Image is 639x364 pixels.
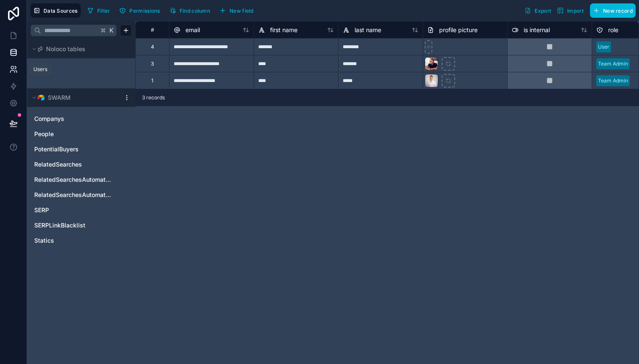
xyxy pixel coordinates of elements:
span: 3 records [142,94,165,101]
span: RelatedSearches [34,160,82,169]
div: Team Admin [598,60,628,68]
a: User [34,66,103,74]
span: first name [270,26,298,34]
span: Export [535,8,551,14]
span: Find column [180,8,210,14]
a: Statics [34,236,111,245]
span: Permissions [129,8,160,14]
span: New field [229,8,254,14]
div: SERPLinkBlacklist [30,219,132,232]
a: New record [587,3,636,18]
a: Permissions [116,4,166,17]
span: email [186,26,200,34]
button: Import [554,3,587,18]
div: User [30,63,132,77]
span: last name [355,26,381,34]
a: RelatedSearches [34,160,111,169]
a: SERP [34,206,111,214]
div: 4 [151,44,154,50]
button: New field [216,4,257,17]
span: is internal [524,26,550,34]
div: SERP [30,203,132,217]
span: PotentialBuyers [34,145,79,153]
button: Find column [167,4,213,17]
div: User [598,43,609,51]
a: RelatedSearchesAutomationReporting [34,175,111,184]
div: RelatedSearches [30,158,132,171]
div: RelatedSearchesAutomationReporting [30,173,132,186]
span: Filter [97,8,110,14]
span: profile picture [439,26,478,34]
span: Companys [34,115,64,123]
span: role [608,26,618,34]
button: Filter [84,4,113,17]
span: SERP [34,206,49,214]
a: PotentialBuyers [34,145,111,153]
div: 3 [151,60,154,67]
button: New record [590,3,636,18]
div: PotentialBuyers [30,142,132,156]
span: SERPLinkBlacklist [34,221,85,230]
span: K [109,27,115,33]
button: Permissions [116,4,163,17]
span: Data Sources [44,8,78,14]
span: Statics [34,236,54,245]
div: Team Admin [598,77,628,85]
img: Airtable Logo [38,94,44,101]
a: People [34,130,111,138]
button: Export [522,3,554,18]
div: RelatedSearchesAutomationSchedule [30,188,132,202]
button: Data Sources [30,3,81,18]
span: Noloco tables [46,45,85,53]
div: Statics [30,234,132,247]
div: People [30,127,132,141]
a: Companys [34,115,111,123]
span: SWARM [48,93,71,102]
div: # [142,27,163,33]
span: Import [567,8,584,14]
a: RelatedSearchesAutomationSchedule [34,191,111,199]
span: New record [603,8,633,14]
button: Airtable LogoSWARM [30,92,120,104]
a: SERPLinkBlacklist [34,221,111,230]
div: Companys [30,112,132,126]
div: Users [33,66,47,73]
span: People [34,130,54,138]
button: Noloco tables [30,43,127,55]
div: 1 [151,77,153,84]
